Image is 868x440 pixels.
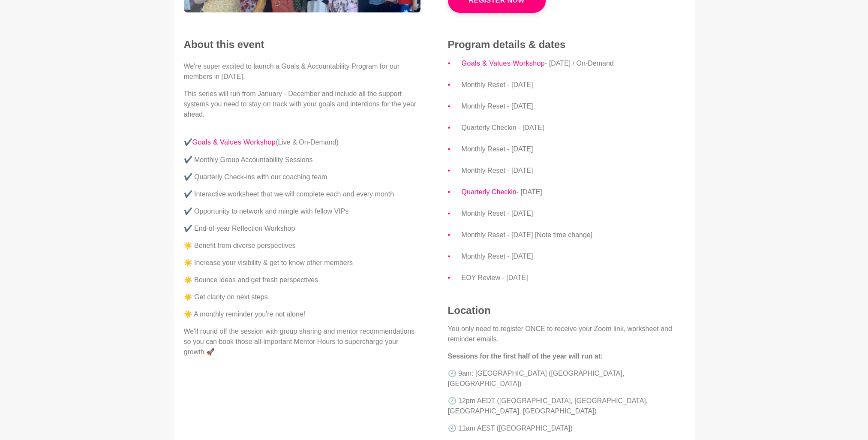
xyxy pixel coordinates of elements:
[462,144,685,155] li: Monthly Reset - [DATE]
[184,241,420,251] p: ☀️ Benefit from diverse perspectives
[184,89,420,120] p: This series will run from January - December and include all the support systems you need to stay...
[184,61,420,82] p: We're super excited to launch a Goals & Accountability Program for our members in [DATE].
[448,396,685,416] p: 🕗 12pm AEDT ([GEOGRAPHIC_DATA], [GEOGRAPHIC_DATA], [GEOGRAPHIC_DATA], [GEOGRAPHIC_DATA])
[448,324,685,344] p: You only need to register ONCE to receive your Zoom link, worksheet and reminder emails.
[448,368,685,389] p: 🕗 9am: [GEOGRAPHIC_DATA] ([GEOGRAPHIC_DATA], [GEOGRAPHIC_DATA])
[184,292,420,302] p: ☀️ Get clarity on next steps
[184,38,420,51] h2: About this event
[184,258,420,268] p: ☀️ Increase your visibility & get to know other members
[448,304,685,317] h4: Location
[462,188,517,196] a: Quarterly Checkin
[184,309,420,319] p: ☀️ A monthly reminder you're not alone!
[462,272,685,283] li: EOY Review - [DATE]
[184,127,420,148] p: ✔️ (Live & On-Demand)
[448,423,685,434] p: 🕗 11am AEST ([GEOGRAPHIC_DATA])
[462,58,545,69] a: Goals & Values Workshop
[184,223,420,234] p: ✔️ End-of-year Reflection Workshop
[184,206,420,217] p: ✔️ Opportunity to network and mingle with fellow VIPs
[462,187,685,198] li: - [DATE]
[184,155,420,165] p: ✔️ Monthly Group Accountability Sessions
[462,122,685,133] li: Quarterly Checkin - [DATE]
[462,208,685,219] li: Monthly Reset - [DATE]
[448,353,603,360] strong: Sessions for the first half of the year will run at:
[192,137,276,148] a: Goals & Values Workshop
[462,79,685,90] li: Monthly Reset - [DATE]
[462,101,685,112] li: Monthly Reset - [DATE]
[448,38,685,51] h4: Program details & dates
[462,58,685,69] li: - [DATE] / On-Demand
[462,229,685,241] li: Monthly Reset - [DATE] [Note time change]
[462,251,685,262] li: Monthly Reset - [DATE]
[462,165,685,176] li: Monthly Reset - [DATE]
[184,189,420,199] p: ✔️ Interactive worksheet that we will complete each and every month
[184,275,420,285] p: ☀️ Bounce ideas and get fresh perspectives
[184,172,420,182] p: ✔️ Quarterly Check-ins with our coaching team
[184,326,420,357] p: We'll round off the session with group sharing and mentor recommendations so you can book those a...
